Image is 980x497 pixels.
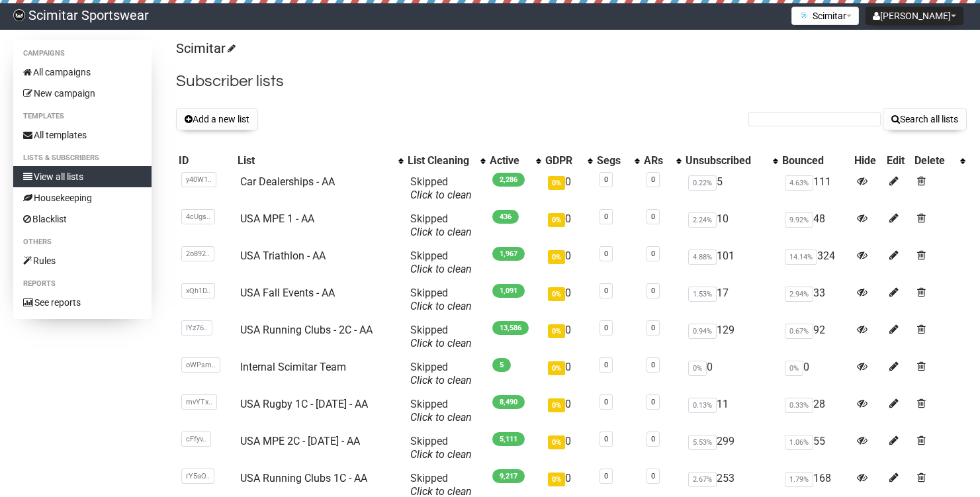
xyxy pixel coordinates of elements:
[780,429,852,467] td: 55
[688,175,717,191] span: 0.22%
[597,154,628,167] div: Segs
[410,374,472,386] a: Click to clean
[13,208,152,230] a: Blacklist
[688,472,717,487] span: 2.67%
[13,124,152,146] a: All templates
[604,361,608,369] a: 0
[240,249,326,262] a: USA Triathlon - AA
[683,355,780,392] td: 0
[410,435,472,461] span: Skipped
[780,152,852,170] th: Bounced: No sort applied, sorting is disabled
[410,337,472,349] a: Click to clean
[181,431,211,447] span: cFfyv..
[13,46,152,62] li: Campaigns
[13,9,25,21] img: c430136311b1e6f103092caacf47139d
[780,392,852,429] td: 28
[604,212,608,221] a: 0
[785,249,817,265] span: 14.14%
[683,392,780,429] td: 11
[686,154,766,167] div: Unsubscribed
[13,187,152,208] a: Housekeeping
[410,324,472,349] span: Skipped
[604,324,608,332] a: 0
[594,152,641,170] th: Segs: No sort applied, activate to apply an ascending sort
[780,207,852,244] td: 48
[240,361,346,373] a: Internal Scimitar Team
[410,263,472,275] a: Click to clean
[548,398,565,412] span: 0%
[604,472,608,480] a: 0
[492,210,519,224] span: 436
[176,40,234,56] a: Scimitar
[688,398,717,413] span: 0.13%
[181,394,217,410] span: mvYTx..
[785,361,803,376] span: 0%
[410,249,472,275] span: Skipped
[240,287,335,299] a: USA Fall Events - AA
[410,175,472,201] span: Skipped
[688,212,717,228] span: 2.24%
[13,292,152,313] a: See reports
[487,152,543,170] th: Active: No sort applied, activate to apply an ascending sort
[410,361,472,386] span: Skipped
[408,154,474,167] div: List Cleaning
[492,247,525,261] span: 1,967
[176,152,235,170] th: ID: No sort applied, sorting is disabled
[854,154,881,167] div: Hide
[604,398,608,406] a: 0
[240,212,314,225] a: USA MPE 1 - AA
[492,173,525,187] span: 2,286
[785,472,813,487] span: 1.79%
[13,62,152,83] a: All campaigns
[780,281,852,318] td: 33
[492,395,525,409] span: 8,490
[688,287,717,302] span: 1.53%
[490,154,529,167] div: Active
[780,355,852,392] td: 0
[683,318,780,355] td: 129
[683,170,780,207] td: 5
[492,284,525,298] span: 1,091
[492,321,529,335] span: 13,586
[785,324,813,339] span: 0.67%
[548,361,565,375] span: 0%
[651,472,655,480] a: 0
[181,283,215,298] span: xQh1D..
[791,7,859,25] button: Scimitar
[548,435,565,449] span: 0%
[785,175,813,191] span: 4.63%
[651,398,655,406] a: 0
[785,287,813,302] span: 2.94%
[13,234,152,250] li: Others
[492,469,525,483] span: 9,217
[545,154,580,167] div: GDPR
[852,152,884,170] th: Hide: No sort applied, sorting is disabled
[240,324,373,336] a: USA Running Clubs - 2C - AA
[785,435,813,450] span: 1.06%
[683,207,780,244] td: 10
[410,398,472,424] span: Skipped
[235,152,405,170] th: List: No sort applied, activate to apply an ascending sort
[179,154,232,167] div: ID
[651,435,655,443] a: 0
[543,244,594,281] td: 0
[799,10,809,21] img: 1.png
[688,324,717,339] span: 0.94%
[410,411,472,424] a: Click to clean
[410,189,472,201] a: Click to clean
[240,175,335,188] a: Car Dealerships - AA
[240,435,360,447] a: USA MPE 2C - [DATE] - AA
[13,109,152,124] li: Templates
[780,170,852,207] td: 111
[604,435,608,443] a: 0
[651,212,655,221] a: 0
[683,152,780,170] th: Unsubscribed: No sort applied, activate to apply an ascending sort
[548,324,565,338] span: 0%
[13,150,152,166] li: Lists & subscribers
[884,152,912,170] th: Edit: No sort applied, sorting is disabled
[176,69,967,93] h2: Subscriber lists
[780,318,852,355] td: 92
[785,212,813,228] span: 9.92%
[410,287,472,312] span: Skipped
[543,170,594,207] td: 0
